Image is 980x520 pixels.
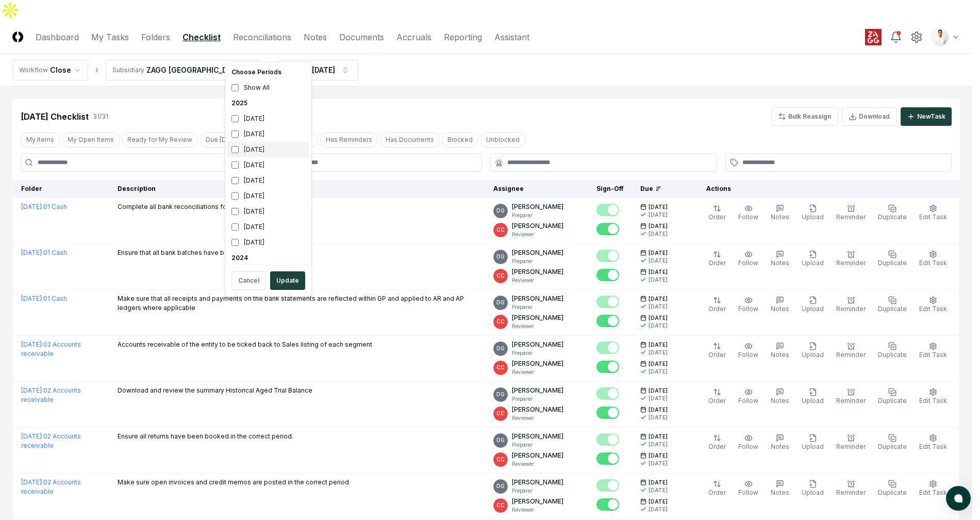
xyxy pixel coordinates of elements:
div: [DATE] [227,204,309,219]
div: [DATE] [227,219,309,235]
div: Show All [227,80,309,95]
div: [DATE] [227,157,309,173]
div: [DATE] [227,142,309,157]
div: [DATE] [227,126,309,142]
div: [DATE] [227,235,309,250]
button: Update [270,271,305,290]
div: 2024 [227,250,309,266]
div: Choose Periods [227,64,309,80]
button: Cancel [231,271,266,290]
div: [DATE] [227,111,309,126]
div: [DATE] [227,188,309,204]
div: [DATE] [227,173,309,188]
div: 2025 [227,95,309,111]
